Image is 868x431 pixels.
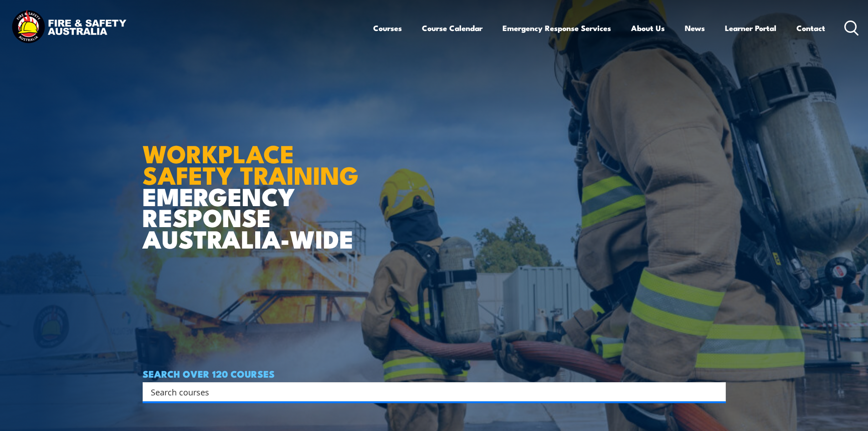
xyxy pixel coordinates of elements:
[710,385,723,398] button: Search magnifier button
[151,385,706,399] input: Search input
[685,16,705,40] a: News
[153,385,708,398] form: Search form
[725,16,776,40] a: Learner Portal
[143,134,359,193] strong: WORKPLACE SAFETY TRAINING
[503,16,611,40] a: Emergency Response Services
[143,369,726,379] h4: SEARCH OVER 120 COURSES
[796,16,825,40] a: Contact
[631,16,665,40] a: About Us
[422,16,483,40] a: Course Calendar
[373,16,402,40] a: Courses
[143,119,365,249] h1: EMERGENCY RESPONSE AUSTRALIA-WIDE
